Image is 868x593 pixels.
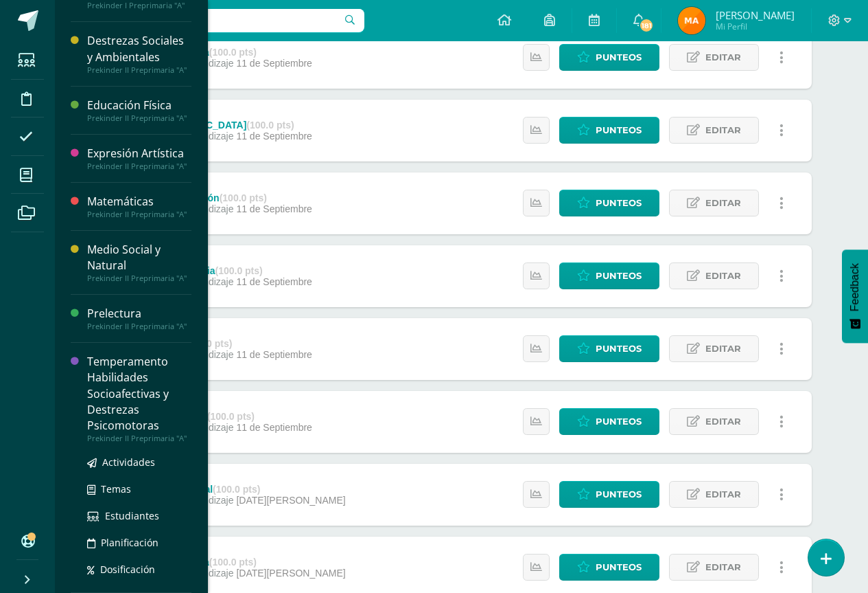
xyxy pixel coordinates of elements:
[596,336,642,361] span: Punteos
[596,190,642,216] span: Punteos
[596,409,642,434] span: Punteos
[705,482,741,507] span: Editar
[87,306,191,322] div: Prelectura
[128,484,345,495] div: 18. Salud Corporal
[236,276,312,287] span: 11 de Septiembre
[236,58,312,69] span: 11 de Septiembre
[705,555,741,580] span: Editar
[87,434,191,443] div: Prekinder II Preprimaria "A"
[236,131,312,142] span: 11 de Septiembre
[716,21,795,32] span: Mi Perfil
[87,508,191,524] a: Estudiantes
[128,47,312,58] div: 19. Perseverancia
[559,190,659,216] a: Punteos
[87,33,191,74] a: Destrezas Sociales y AmbientalesPrekinder II Preprimaria "A"
[559,554,659,581] a: Punteos
[87,481,191,497] a: Temas
[246,120,294,131] strong: (100.0 pts)
[849,263,861,311] span: Feedback
[87,242,191,273] div: Medio Social y Natural
[207,411,255,422] strong: (100.0 pts)
[185,338,232,349] strong: (100.0 pts)
[559,262,659,289] a: Punteos
[101,536,159,549] span: Planificación
[87,194,191,219] a: MatemáticasPrekinder II Preprimaria "A"
[87,1,191,10] div: Prekinder I Preprimaria "A"
[236,422,312,433] span: 11 de Septiembre
[639,18,654,33] span: 181
[559,44,659,71] a: Punteos
[87,33,191,65] div: Destrezas Sociales y Ambientales
[209,557,257,568] strong: (100.0 pts)
[596,118,642,143] span: Punteos
[87,561,191,577] a: Dosificación
[128,338,312,349] div: 19. Atención
[64,9,364,32] input: Busca un usuario...
[128,265,312,276] div: 19. Autoconciencia
[236,568,345,579] span: [DATE][PERSON_NAME]
[128,120,312,131] div: 19. [GEOGRAPHIC_DATA]
[87,98,191,123] a: Educación FísicaPrekinder II Preprimaria "A"
[100,563,155,576] span: Dosificación
[87,161,191,171] div: Prekinder II Preprimaria "A"
[559,481,659,508] a: Punteos
[128,557,345,568] div: 18. Perseverancia
[87,322,191,331] div: Prekinder II Preprimaria "A"
[128,192,312,203] div: 19. Autoconducción
[87,113,191,123] div: Prekinder II Preprimaria "A"
[596,263,642,289] span: Punteos
[596,45,642,70] span: Punteos
[559,408,659,435] a: Punteos
[87,306,191,331] a: PrelecturaPrekinder II Preprimaria "A"
[705,263,741,289] span: Editar
[87,210,191,219] div: Prekinder II Preprimaria "A"
[87,242,191,283] a: Medio Social y NaturalPrekinder II Preprimaria "A"
[596,555,642,580] span: Punteos
[596,482,642,507] span: Punteos
[705,409,741,434] span: Editar
[220,192,267,203] strong: (100.0 pts)
[842,249,868,343] button: Feedback - Mostrar encuesta
[678,7,705,34] img: 457669d3d2726916090ab4ac0b5a95ca.png
[87,454,191,470] a: Actividades
[87,354,191,443] a: Temperamento Habilidades Socioafectivas y Destrezas PsicomotorasPrekinder II Preprimaria "A"
[236,203,312,214] span: 11 de Septiembre
[209,47,257,58] strong: (100.0 pts)
[87,273,191,283] div: Prekinder II Preprimaria "A"
[215,265,262,276] strong: (100.0 pts)
[87,98,191,113] div: Educación Física
[705,336,741,361] span: Editar
[87,146,191,161] div: Expresión Artística
[716,8,795,22] span: [PERSON_NAME]
[87,146,191,171] a: Expresión ArtísticaPrekinder II Preprimaria "A"
[87,354,191,434] div: Temperamento Habilidades Socioafectivas y Destrezas Psicomotoras
[105,509,159,522] span: Estudiantes
[128,411,312,422] div: 19. Adaptabilidad
[236,349,312,360] span: 11 de Septiembre
[559,117,659,144] a: Punteos
[87,535,191,550] a: Planificación
[705,118,741,143] span: Editar
[213,484,260,495] strong: (100.0 pts)
[236,495,345,506] span: [DATE][PERSON_NAME]
[87,194,191,210] div: Matemáticas
[102,456,155,469] span: Actividades
[559,335,659,362] a: Punteos
[101,482,131,495] span: Temas
[87,65,191,75] div: Prekinder II Preprimaria "A"
[705,45,741,70] span: Editar
[705,190,741,216] span: Editar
